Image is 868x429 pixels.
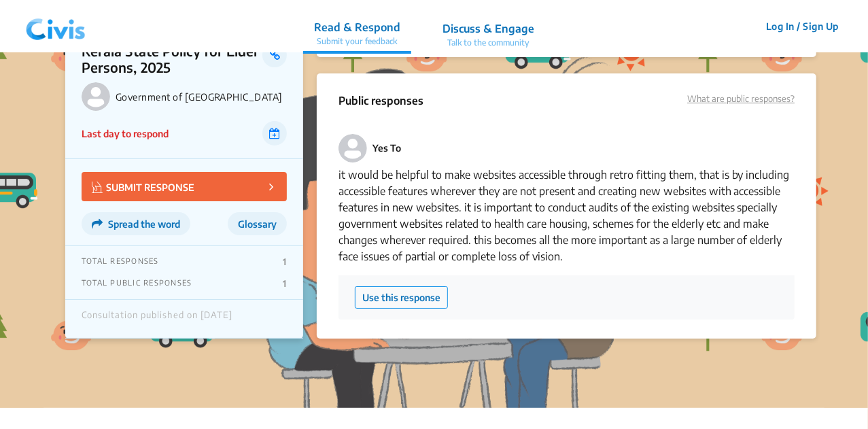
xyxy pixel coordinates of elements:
[283,278,286,289] p: 1
[314,19,400,35] p: Read & Respond
[92,182,103,193] img: Vector.jpg
[442,37,534,49] p: Talk to the community
[82,310,232,328] div: Consultation published on [DATE]
[314,35,400,48] p: Submit your feedback
[757,16,848,37] button: Log In / Sign Up
[82,278,192,289] p: TOTAL PUBLIC RESPONSES
[338,92,423,117] p: Public responses
[82,212,190,235] button: Spread the word
[283,256,286,267] p: 1
[687,92,795,106] p: What are public responses?
[82,256,159,267] p: TOTAL RESPONSES
[355,286,448,309] button: Use this response
[20,6,91,47] img: navlogo.png
[372,141,401,156] p: Yes To
[238,218,277,230] span: Glossary
[228,212,287,235] button: Glossary
[92,179,194,194] p: SUBMIT RESPONSE
[82,43,263,75] p: Kerala State Policy for Elder Persons, 2025
[82,172,287,201] button: SUBMIT RESPONSE
[116,90,287,102] p: Government of [GEOGRAPHIC_DATA]
[108,218,180,230] span: Spread the word
[338,167,795,264] p: it would be helpful to make websites accessible through retro fitting them, that is by including ...
[82,126,169,140] p: Last day to respond
[338,134,367,162] img: person-default.svg
[82,82,110,111] img: Government of Kerala logo
[442,20,534,37] p: Discuss & Engage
